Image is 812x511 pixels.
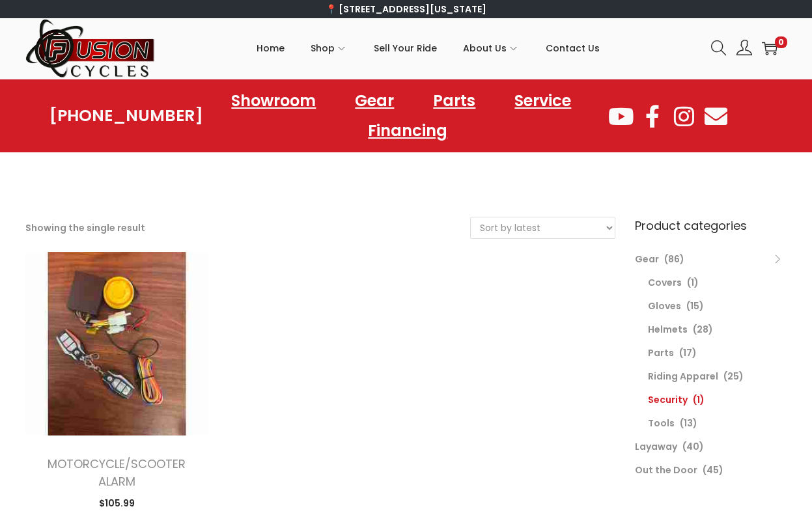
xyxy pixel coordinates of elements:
[635,253,659,266] a: Gear
[648,323,688,336] a: Helmets
[471,217,615,238] select: Shop order
[218,86,329,116] a: Showroom
[25,219,145,237] p: Showing the single result
[326,3,486,16] a: 📍 [STREET_ADDRESS][US_STATE]
[693,393,705,406] span: (1)
[703,463,723,476] span: (45)
[203,86,607,146] nav: Menu
[546,19,600,77] a: Contact Us
[374,32,437,64] span: Sell Your Ride
[355,116,460,146] a: Financing
[25,252,209,435] img: Product image
[635,463,697,476] a: Out the Door
[420,86,488,116] a: Parts
[762,40,777,56] a: 0
[693,323,713,336] span: (28)
[463,19,520,77] a: About Us
[635,217,787,234] h6: Product categories
[99,497,105,510] span: $
[664,253,684,266] span: (86)
[257,19,285,77] a: Home
[48,456,186,490] a: MOTORCYCLE/SCOOTER ALARM
[501,86,584,116] a: Service
[648,393,688,406] a: Security
[648,276,682,289] a: Covers
[49,107,203,125] a: [PHONE_NUMBER]
[635,440,677,453] a: Layaway
[648,370,718,383] a: Riding Apparel
[648,417,675,430] a: Tools
[682,440,704,453] span: (40)
[342,86,407,116] a: Gear
[463,32,507,64] span: About Us
[723,370,744,383] span: (25)
[311,32,335,64] span: Shop
[680,417,697,430] span: (13)
[687,276,699,289] span: (1)
[311,19,348,77] a: Shop
[374,19,437,77] a: Sell Your Ride
[648,299,681,312] a: Gloves
[156,19,701,77] nav: Primary navigation
[686,299,704,312] span: (15)
[648,346,674,359] a: Parts
[679,346,697,359] span: (17)
[99,497,135,510] span: 105.99
[257,32,285,64] span: Home
[546,32,600,64] span: Contact Us
[25,18,156,79] img: Woostify retina logo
